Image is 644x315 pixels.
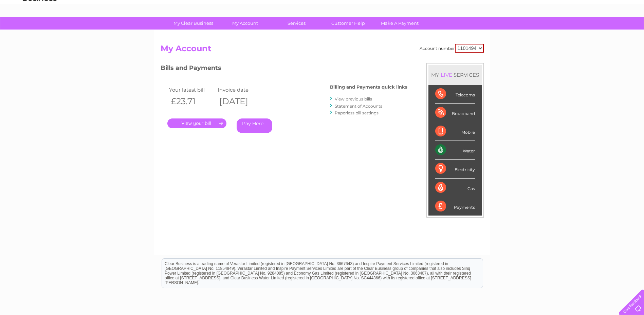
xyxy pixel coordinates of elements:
[435,141,475,160] div: Water
[541,29,556,34] a: Energy
[167,118,226,128] a: .
[217,17,273,30] a: My Account
[165,17,221,30] a: My Clear Business
[435,197,475,216] div: Payments
[585,29,595,34] a: Blog
[435,179,475,197] div: Gas
[599,29,615,34] a: Contact
[335,104,382,109] a: Statement of Accounts
[516,3,563,12] a: 0333 014 3131
[435,160,475,178] div: Electricity
[237,118,272,133] a: Pay Here
[435,122,475,141] div: Mobile
[162,4,483,33] div: Clear Business is a trading name of Verastar Limited (registered in [GEOGRAPHIC_DATA] No. 3667643...
[167,94,216,108] th: £23.71
[372,17,428,30] a: Make A Payment
[330,85,407,90] h4: Billing and Payments quick links
[435,85,475,104] div: Telecoms
[320,17,376,30] a: Customer Help
[216,85,265,94] td: Invoice date
[560,29,581,34] a: Telecoms
[525,29,537,34] a: Water
[435,104,475,122] div: Broadband
[167,85,216,94] td: Your latest bill
[216,94,265,108] th: [DATE]
[335,96,372,101] a: View previous bills
[161,63,407,75] h3: Bills and Payments
[22,18,57,38] img: logo.png
[622,29,638,34] a: Log out
[428,65,482,85] div: MY SERVICES
[269,17,325,30] a: Services
[439,72,454,78] div: LIVE
[161,44,484,57] h2: My Account
[420,44,484,53] div: Account number
[335,110,379,115] a: Paperless bill settings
